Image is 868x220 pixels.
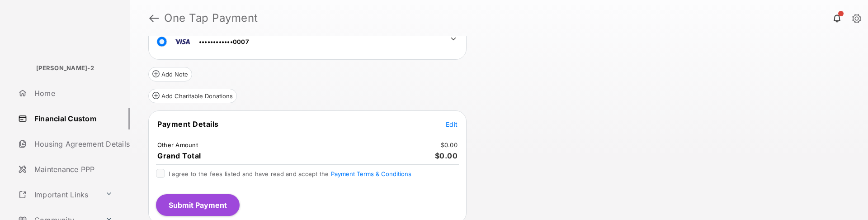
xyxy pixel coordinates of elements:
[199,38,249,45] span: ••••••••••••0007
[331,170,411,177] button: I agree to the fees listed and have read and accept the
[14,133,130,155] a: Housing Agreement Details
[169,170,411,177] span: I agree to the fees listed and have read and accept the
[36,64,94,73] p: [PERSON_NAME]-2
[14,158,130,180] a: Maintenance PPP
[157,120,219,129] span: Payment Details
[14,82,130,104] a: Home
[164,13,258,24] strong: One Tap Payment
[14,184,102,206] a: Important Links
[157,151,201,160] span: Grand Total
[14,108,130,129] a: Financial Custom
[148,89,237,103] button: Add Charitable Donations
[148,67,192,81] button: Add Note
[446,120,458,128] span: Edit
[446,120,458,129] button: Edit
[435,151,458,160] span: $0.00
[440,141,458,149] td: $0.00
[156,194,240,216] button: Submit Payment
[157,141,198,149] td: Other Amount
